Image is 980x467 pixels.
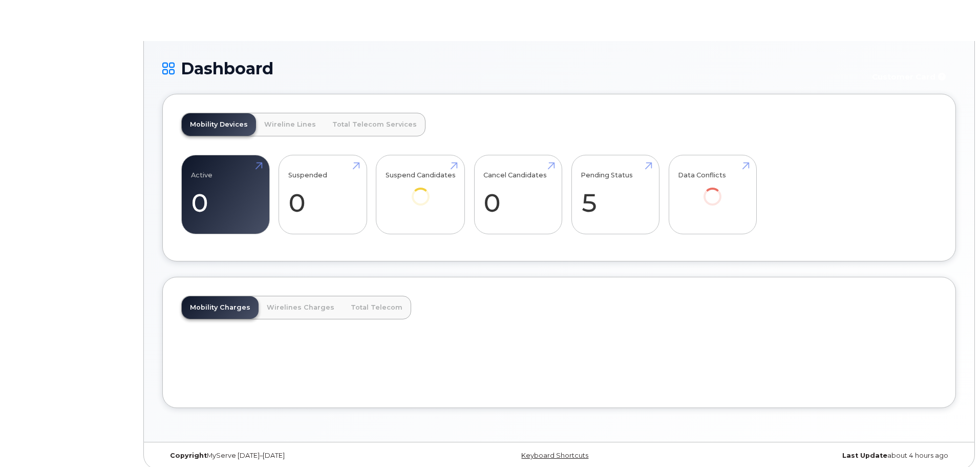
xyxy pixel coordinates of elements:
a: Active 0 [191,161,260,229]
a: Suspend Candidates [386,161,456,220]
a: Total Telecom Services [324,113,425,136]
a: Mobility Charges [182,296,259,319]
a: Wirelines Charges [259,296,343,319]
a: Data Conflicts [678,161,747,220]
a: Cancel Candidates 0 [483,161,552,229]
a: Suspended 0 [288,161,357,229]
a: Total Telecom [343,296,411,319]
a: Mobility Devices [182,113,256,136]
strong: Copyright [170,452,207,459]
div: MyServe [DATE]–[DATE] [162,452,427,460]
a: Pending Status 5 [581,161,650,229]
strong: Last Update [842,452,887,459]
a: Wireline Lines [256,113,324,136]
h1: Dashboard [162,59,859,77]
div: about 4 hours ago [691,452,956,460]
button: Customer Card [864,68,956,86]
a: Keyboard Shortcuts [521,452,588,459]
